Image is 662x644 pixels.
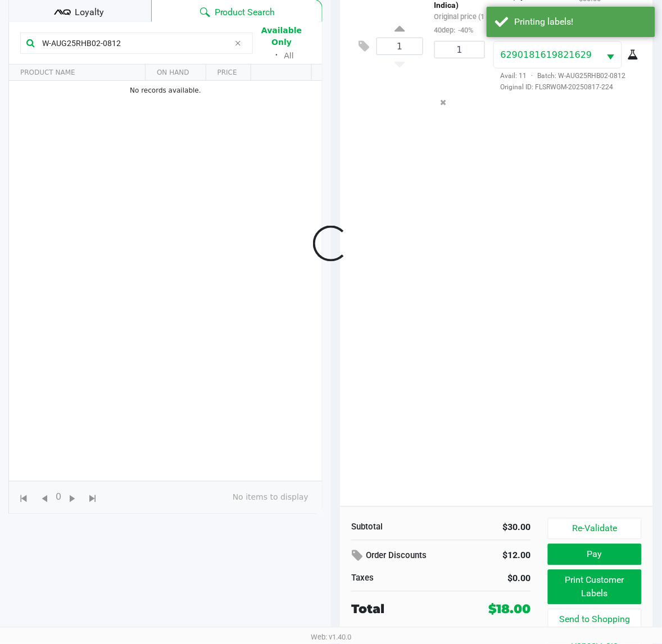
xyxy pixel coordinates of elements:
[450,521,531,535] div: $30.00
[311,633,351,642] span: Web: v1.40.0
[351,600,460,619] div: Total
[548,609,642,631] button: Send to Shopping
[482,546,531,565] div: $12.00
[489,600,531,619] div: $18.00
[515,15,647,29] div: Printing labels!
[351,546,465,567] div: Order Discounts
[450,572,531,586] div: $0.00
[548,544,642,565] button: Pay
[548,518,642,540] button: Re-Validate
[351,572,433,585] div: Taxes
[351,521,433,534] div: Subtotal
[548,570,642,605] button: Print Customer Labels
